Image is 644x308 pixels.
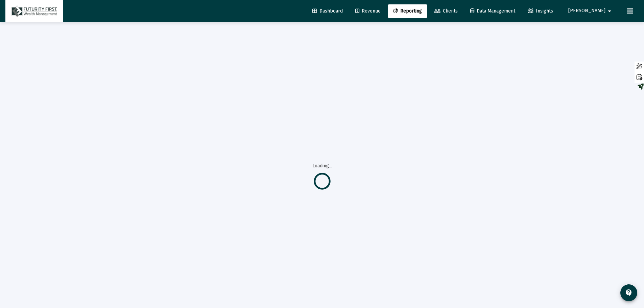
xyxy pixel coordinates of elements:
[307,4,348,18] a: Dashboard
[568,8,605,14] span: [PERSON_NAME]
[625,289,633,297] mat-icon: contact_support
[350,4,386,18] a: Revenue
[522,4,558,18] a: Insights
[429,4,463,18] a: Clients
[465,4,521,18] a: Data Management
[388,4,427,18] a: Reporting
[560,4,622,18] button: [PERSON_NAME]
[434,8,458,14] span: Clients
[10,4,58,18] img: Dashboard
[393,8,422,14] span: Reporting
[312,8,343,14] span: Dashboard
[355,8,381,14] span: Revenue
[528,8,553,14] span: Insights
[470,8,515,14] span: Data Management
[605,4,614,18] mat-icon: arrow_drop_down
